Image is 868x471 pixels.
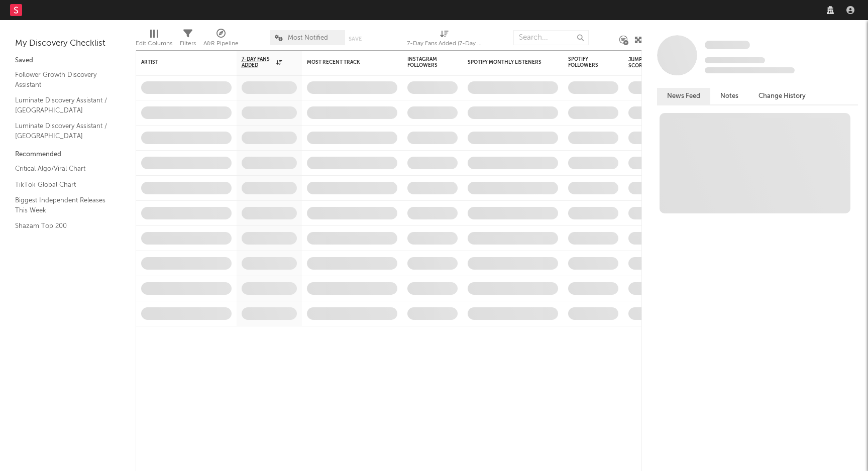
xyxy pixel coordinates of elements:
[657,88,710,104] button: News Feed
[468,59,543,65] div: Spotify Monthly Listeners
[15,38,121,50] div: My Discovery Checklist
[407,25,482,54] div: 7-Day Fans Added (7-Day Fans Added)
[407,56,443,68] div: Instagram Followers
[136,38,172,50] div: Edit Columns
[15,179,111,190] a: TikTok Global Chart
[448,57,458,67] button: Filter by Instagram Followers
[608,57,618,67] button: Filter by Spotify Followers
[548,57,558,67] button: Filter by Spotify Monthly Listeners
[513,30,589,45] input: Search...
[307,59,382,65] div: Most Recent Track
[349,36,362,42] button: Save
[705,41,750,49] span: Some Artist
[705,67,795,73] span: 0 fans last week
[15,163,111,174] a: Critical Algo/Viral Chart
[288,35,328,41] span: Most Notified
[568,56,603,68] div: Spotify Followers
[15,220,111,231] a: Shazam Top 200
[180,38,196,50] div: Filters
[407,38,482,50] div: 7-Day Fans Added (7-Day Fans Added)
[180,25,196,54] div: Filters
[242,56,274,68] span: 7-Day Fans Added
[748,88,816,104] button: Change History
[705,57,765,63] span: Tracking Since: [DATE]
[15,95,111,115] a: Luminate Discovery Assistant / [GEOGRAPHIC_DATA]
[141,59,216,65] div: Artist
[15,121,111,141] a: Luminate Discovery Assistant / [GEOGRAPHIC_DATA]
[203,25,239,54] div: A&R Pipeline
[15,195,111,215] a: Biggest Independent Releases This Week
[15,55,121,67] div: Saved
[710,88,748,104] button: Notes
[15,69,111,90] a: Follower Growth Discovery Assistant
[203,38,239,50] div: A&R Pipeline
[136,25,172,54] div: Edit Columns
[287,57,297,67] button: Filter by 7-Day Fans Added
[15,237,111,248] a: YouTube Hottest Videos
[387,57,397,67] button: Filter by Most Recent Track
[15,149,121,161] div: Recommended
[222,57,232,67] button: Filter by Artist
[628,57,654,69] div: Jump Score
[705,40,750,50] a: Some Artist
